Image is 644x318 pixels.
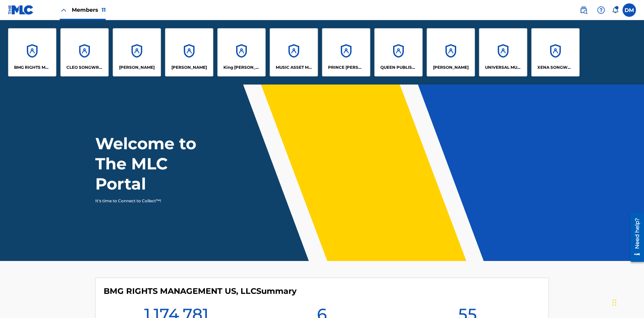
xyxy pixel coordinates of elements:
a: AccountsXENA SONGWRITER [531,28,580,76]
p: King McTesterson [223,64,260,70]
a: Public Search [577,3,590,17]
img: search [580,6,588,14]
a: AccountsPRINCE [PERSON_NAME] [322,28,370,76]
iframe: Chat Widget [610,286,644,318]
span: 11 [102,7,106,13]
a: AccountsKing [PERSON_NAME] [217,28,266,76]
p: RONALD MCTESTERSON [433,64,469,70]
p: It's time to Connect to Collect™! [95,198,212,204]
a: AccountsUNIVERSAL MUSIC PUB GROUP [479,28,527,76]
p: EYAMA MCSINGER [171,64,207,70]
div: Notifications [612,7,619,13]
p: QUEEN PUBLISHA [380,64,417,70]
div: Drag [612,293,616,313]
h4: BMG RIGHTS MANAGEMENT US, LLC [104,286,297,296]
a: Accounts[PERSON_NAME] [165,28,213,76]
p: PRINCE MCTESTERSON [328,64,365,70]
p: BMG RIGHTS MANAGEMENT US, LLC [14,64,51,70]
a: Accounts[PERSON_NAME] [427,28,475,76]
p: XENA SONGWRITER [537,64,574,70]
div: User Menu [623,3,636,17]
img: MLC Logo [8,5,34,15]
a: AccountsCLEO SONGWRITER [60,28,109,76]
img: help [597,6,605,14]
p: MUSIC ASSET MANAGEMENT (MAM) [276,64,312,70]
p: CLEO SONGWRITER [66,64,103,70]
div: Help [594,3,608,17]
a: AccountsBMG RIGHTS MANAGEMENT US, LLC [8,28,56,76]
a: AccountsQUEEN PUBLISHA [374,28,423,76]
iframe: Resource Center [625,210,644,265]
p: UNIVERSAL MUSIC PUB GROUP [485,64,522,70]
h1: Welcome to The MLC Portal [95,134,221,194]
a: AccountsMUSIC ASSET MANAGEMENT (MAM) [270,28,318,76]
a: Accounts[PERSON_NAME] [113,28,161,76]
span: Members [72,6,106,14]
img: Close [60,6,68,14]
p: ELVIS COSTELLO [119,64,155,70]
